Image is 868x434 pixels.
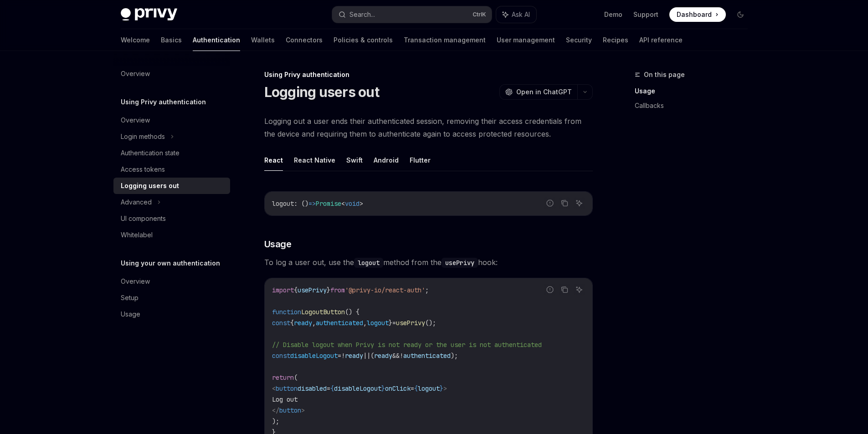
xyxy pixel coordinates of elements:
span: usePrivy [396,319,425,327]
button: Android [374,149,399,171]
span: = [338,352,341,360]
button: Swift [346,149,363,171]
span: LogoutButton [301,308,345,316]
div: Advanced [121,197,152,208]
div: Overview [121,276,150,287]
span: ( [294,373,298,382]
span: button [276,384,298,393]
a: Welcome [121,29,150,51]
span: { [294,286,298,294]
span: To log a user out, use the method from the hook: [264,256,593,269]
span: ( [370,352,374,360]
h5: Using your own authentication [121,258,220,269]
div: Whitelabel [121,230,153,240]
a: Recipes [603,29,628,51]
a: Access tokens [113,161,230,178]
span: On this page [644,69,685,80]
span: ); [272,417,279,425]
span: || [363,352,370,360]
a: Usage [635,84,755,98]
span: > [443,384,447,393]
button: Copy the contents from the code block [559,284,570,296]
a: Demo [604,10,622,19]
button: React Native [294,149,335,171]
span: authenticated [403,352,451,360]
a: Dashboard [669,7,726,22]
span: return [272,373,294,382]
div: Authentication state [121,148,180,158]
a: Authentication [193,29,240,51]
span: Log out [272,395,298,403]
span: logout [272,199,294,208]
a: Security [566,29,592,51]
span: logout [418,384,440,393]
a: Basics [161,29,182,51]
a: Wallets [251,29,275,51]
button: Report incorrect code [544,197,556,209]
span: onClick [385,384,411,393]
button: Toggle dark mode [733,7,748,22]
div: Using Privy authentication [264,70,593,79]
button: Copy the contents from the code block [559,197,570,209]
a: Logging users out [113,178,230,194]
a: Overview [113,112,230,128]
code: logout [354,258,383,268]
span: = [392,319,396,327]
a: API reference [639,29,683,51]
span: ; [425,286,429,294]
a: Setup [113,290,230,306]
a: Overview [113,66,230,82]
span: ready [345,352,363,360]
span: Ctrl K [473,11,486,18]
a: User management [497,29,555,51]
span: disableLogout [334,384,381,393]
div: Setup [121,292,139,303]
a: Support [633,10,658,19]
span: } [440,384,443,393]
span: } [327,286,330,294]
a: Whitelabel [113,227,230,243]
button: Open in ChatGPT [499,84,577,100]
code: usePrivy [442,258,478,268]
h5: Using Privy authentication [121,97,206,107]
span: < [272,384,276,393]
span: usePrivy [298,286,327,294]
span: from [330,286,345,294]
a: Authentication state [113,145,230,161]
button: Ask AI [496,6,536,23]
span: > [360,199,363,208]
span: = [327,384,330,393]
div: Overview [121,68,150,79]
button: Ask AI [573,197,585,209]
span: < [341,199,345,208]
span: authenticated [316,319,363,327]
a: Callbacks [635,98,755,113]
div: Logging users out [121,180,179,191]
a: Connectors [286,29,323,51]
span: Promise [316,199,341,208]
button: Ask AI [573,284,585,296]
span: ); [451,352,458,360]
button: Search...CtrlK [332,6,492,23]
span: void [345,199,360,208]
span: = [411,384,414,393]
div: Overview [121,115,150,126]
span: ready [294,319,312,327]
div: Access tokens [121,164,165,175]
span: { [414,384,418,393]
a: Policies & controls [334,29,393,51]
div: Search... [349,9,375,20]
span: </ [272,406,279,414]
div: UI components [121,213,166,224]
span: const [272,319,290,327]
span: (); [425,319,436,327]
h1: Logging users out [264,84,379,100]
span: && [392,352,400,360]
img: dark logo [121,8,177,21]
span: Logging out a user ends their authenticated session, removing their access credentials from the d... [264,115,593,140]
span: disableLogout [290,352,338,360]
span: } [389,319,392,327]
button: Report incorrect code [544,284,556,296]
span: disabled [298,384,327,393]
span: , [312,319,316,327]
